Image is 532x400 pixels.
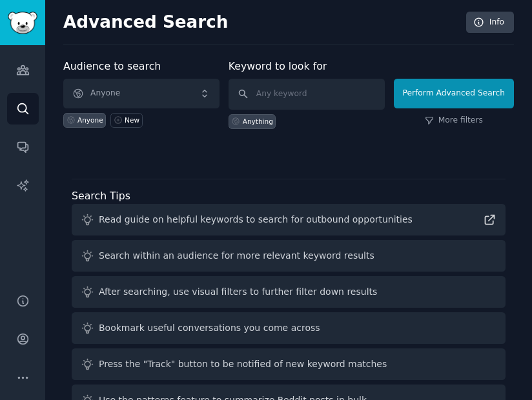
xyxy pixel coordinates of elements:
div: After searching, use visual filters to further filter down results [99,285,377,299]
div: Bookmark useful conversations you come across [99,321,320,335]
h2: Advanced Search [63,12,459,33]
input: Any keyword [229,79,385,110]
a: New [110,113,142,128]
a: Info [466,12,514,34]
button: Anyone [63,79,220,108]
div: New [125,115,139,125]
div: Anyone [77,115,103,125]
button: Perform Advanced Search [394,79,514,108]
label: Search Tips [72,190,130,202]
div: Read guide on helpful keywords to search for outbound opportunities [99,213,413,226]
div: Anything [243,117,273,126]
div: Press the "Track" button to be notified of new keyword matches [99,357,387,371]
a: More filters [425,115,483,126]
img: GummySearch logo [8,12,37,34]
div: Search within an audience for more relevant keyword results [99,249,374,263]
label: Keyword to look for [229,60,327,72]
label: Audience to search [63,60,161,72]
